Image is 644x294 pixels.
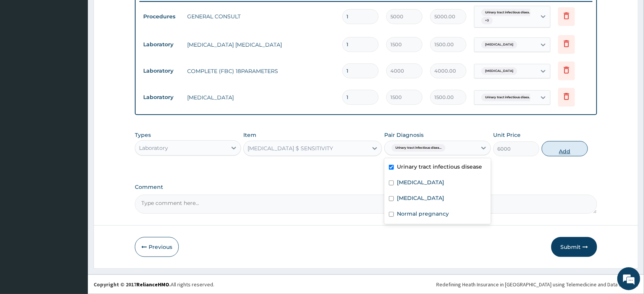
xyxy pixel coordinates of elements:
[139,144,168,152] div: Laboratory
[542,141,588,156] button: Add
[44,96,105,174] span: We're online!
[135,184,597,190] label: Comment
[183,90,338,105] td: [MEDICAL_DATA]
[14,38,31,57] img: d_794563401_company_1708531726252_794563401
[397,163,482,171] label: Urinary tract infectious disease
[481,9,535,16] span: Urinary tract infectious disea...
[551,237,597,257] button: Submit
[183,37,338,52] td: [MEDICAL_DATA] [MEDICAL_DATA]
[436,281,638,288] div: Redefining Heath Insurance in [GEOGRAPHIC_DATA] using Telemedicine and Data Science!
[139,37,183,52] td: Laboratory
[139,10,183,24] td: Procedures
[248,145,333,152] div: [MEDICAL_DATA] $ SENSITIVITY
[183,9,338,24] td: GENERAL CONSULT
[135,132,151,138] label: Types
[481,17,493,24] span: + 3
[135,237,179,257] button: Previous
[94,281,171,288] strong: Copyright © 2017 .
[493,131,521,139] label: Unit Price
[139,64,183,78] td: Laboratory
[397,210,449,218] label: Normal pregnancy
[139,90,183,104] td: Laboratory
[183,63,338,79] td: COMPLETE (FBC) 18PARAMETERS
[40,43,128,53] div: Chat with us now
[397,194,444,202] label: [MEDICAL_DATA]
[243,131,256,139] label: Item
[481,94,535,101] span: Urinary tract infectious disea...
[4,209,146,236] textarea: Type your message and hit 'Enter'
[384,131,424,139] label: Pair Diagnosis
[397,179,444,186] label: [MEDICAL_DATA]
[481,67,517,75] span: [MEDICAL_DATA]
[136,281,169,288] a: RelianceHMO
[392,144,445,152] span: Urinary tract infectious disea...
[88,275,644,294] footer: All rights reserved.
[481,41,517,49] span: [MEDICAL_DATA]
[125,4,144,22] div: Minimize live chat window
